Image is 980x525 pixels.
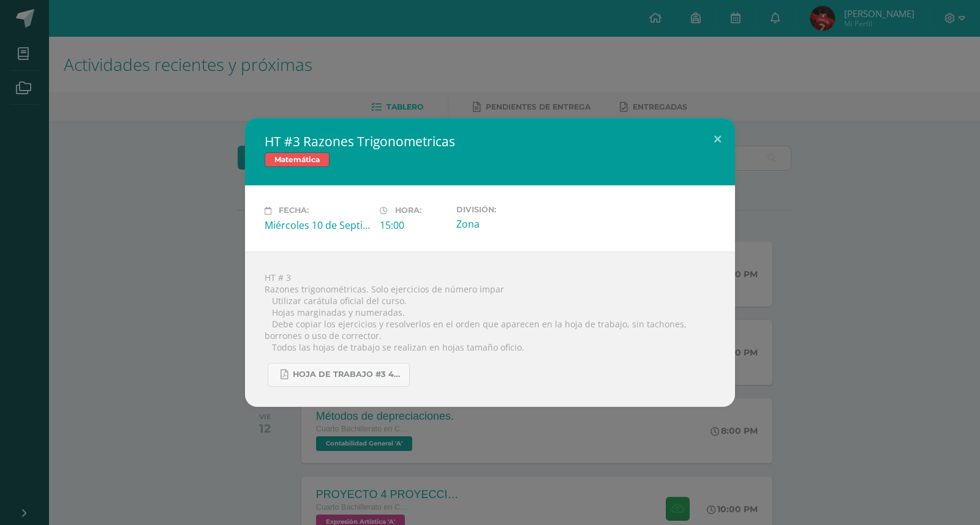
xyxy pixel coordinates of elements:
[456,217,562,231] div: Zona
[380,218,447,232] div: 15:00
[279,206,309,215] span: Fecha:
[268,363,410,387] a: Hoja de trabajo #3 4U.pdf
[293,370,403,379] span: Hoja de trabajo #3 4U.pdf
[395,206,421,215] span: Hora:
[456,205,562,214] label: División:
[265,218,370,232] div: Miércoles 10 de Septiembre
[265,152,330,167] span: Matemática
[700,118,735,160] button: Close (Esc)
[245,251,735,407] div: HT # 3 Razones trigonométricas. Solo ejercicios de número impar  Utilizar carátula oficial del c...
[265,133,715,150] h2: HT #3 Razones Trigonometricas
